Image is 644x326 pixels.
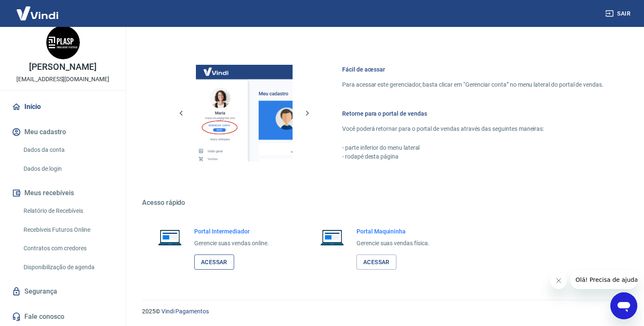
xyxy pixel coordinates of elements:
h6: Retorne para o portal de vendas [342,109,604,118]
h5: Acesso rápido [142,199,624,207]
p: Gerencie suas vendas física. [356,239,430,248]
a: Acessar [356,254,396,270]
p: Para acessar este gerenciador, basta clicar em “Gerenciar conta” no menu lateral do portal de ven... [342,80,604,89]
p: [PERSON_NAME] [29,63,96,72]
a: Recebíveis Futuros Online [20,221,116,239]
button: Meu cadastro [10,123,116,141]
h6: Portal Intermediador [194,227,269,236]
img: 383e23de-e6cb-49a1-8d5a-884fdb1f3bcb.jpeg [46,26,80,59]
img: Imagem da dashboard mostrando o botão de gerenciar conta na sidebar no lado esquerdo [196,65,293,162]
button: Sair [604,6,634,21]
p: - parte inferior do menu lateral [342,143,604,152]
iframe: Botão para abrir a janela de mensagens [610,292,637,319]
iframe: Mensagem da empresa [570,270,637,289]
p: 2025 © [142,307,624,316]
a: Relatório de Recebíveis [20,202,116,220]
a: Fale conosco [10,307,116,326]
a: Dados da conta [20,141,116,159]
h6: Fácil de acessar [342,65,604,74]
img: Vindi [10,0,65,26]
p: [EMAIL_ADDRESS][DOMAIN_NAME] [16,75,109,84]
button: Meus recebíveis [10,184,116,202]
p: - rodapé desta página [342,152,604,161]
img: Imagem de um notebook aberto [314,227,350,247]
a: Acessar [194,254,234,270]
p: Você poderá retornar para o portal de vendas através das seguintes maneiras: [342,125,604,133]
a: Contratos com credores [20,240,116,257]
p: Gerencie suas vendas online. [194,239,269,248]
h6: Portal Maquininha [356,227,430,236]
a: Disponibilização de agenda [20,259,116,276]
a: Vindi Pagamentos [161,308,209,315]
a: Início [10,98,116,116]
img: Imagem de um notebook aberto [152,227,187,247]
span: Olá! Precisa de ajuda? [5,6,71,13]
a: Dados de login [20,160,116,178]
iframe: Fechar mensagem [550,272,567,289]
a: Segurança [10,282,116,301]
